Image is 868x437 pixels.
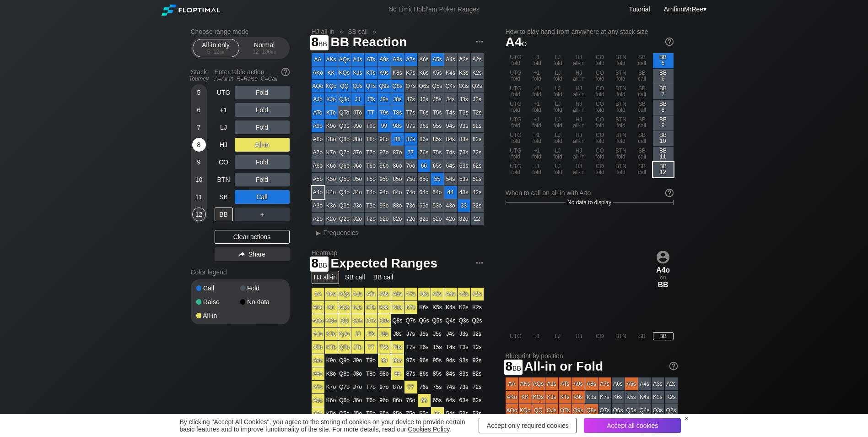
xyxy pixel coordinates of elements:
div: Q3s [458,80,470,93]
div: J5o [351,173,364,186]
div: K7o [325,146,338,159]
div: A5s [431,53,444,66]
div: HJ all-in [569,100,589,115]
div: Raise [196,299,240,305]
div: Q2o [338,213,351,225]
div: KQo [325,80,338,93]
div: All-in [235,138,290,152]
div: 86o [391,159,404,172]
div: All-in only [195,39,237,57]
div: A6s [418,53,431,66]
div: LJ [215,120,233,134]
div: Fold [235,86,290,99]
div: QQ [338,80,351,93]
a: Cookies Policy [408,426,449,433]
div: KJo [325,93,338,106]
h2: Choose range mode [191,28,290,35]
div: HJ all-in [569,69,589,84]
div: HJ all-in [569,53,589,68]
div: SB call [632,115,652,131]
div: T7o [365,146,377,159]
div: Fold [240,285,284,291]
div: K4s [444,66,457,79]
div: K9s [378,66,391,79]
div: CO fold [590,147,610,162]
div: K2s [471,66,484,79]
span: ArnfinnMrRee [664,5,703,13]
span: SB call [346,27,369,36]
div: UTG [215,86,233,99]
div: Q9o [338,120,351,132]
div: 98o [378,133,391,146]
div: J3s [458,93,470,106]
div: J8o [351,133,364,146]
div: 73o [404,199,417,212]
div: 52o [431,213,444,225]
div: AKs [325,53,338,66]
div: KQs [338,66,351,79]
div: J2o [351,213,364,225]
div: 5 – 12 [197,49,235,55]
div: 72o [404,213,417,225]
div: KJs [351,66,364,79]
div: 92s [471,120,484,132]
div: QTs [365,80,377,93]
div: SB call [632,84,652,99]
div: 83s [458,133,470,146]
div: Accept all cookies [584,418,681,433]
div: 85s [431,133,444,146]
div: BTN [215,173,233,186]
div: BTN fold [611,100,631,115]
div: BB 10 [653,131,674,146]
div: HJ all-in [569,84,589,99]
div: BTN fold [611,115,631,131]
div: Q4s [444,80,457,93]
div: ＋ [235,208,290,221]
div: Q8s [391,80,404,93]
div: A3s [458,53,470,66]
div: BB 8 [653,100,674,115]
div: 86s [418,133,431,146]
div: J4s [444,93,457,106]
div: T4s [444,106,457,119]
div: BB 11 [653,147,674,162]
div: T5s [431,106,444,119]
div: ATo [312,106,324,119]
div: 98s [391,120,404,132]
div: Normal [243,39,286,57]
div: 76s [418,146,431,159]
div: 72s [471,146,484,159]
div: 94o [378,186,391,199]
div: K8o [325,133,338,146]
div: J2s [471,93,484,106]
div: Q4o [338,186,351,199]
div: A8o [312,133,324,146]
div: LJ fold [548,84,568,99]
img: icon-avatar.b40e07d9.svg [657,251,669,263]
div: 64s [444,159,457,172]
div: +1 fold [527,131,547,146]
div: T8o [365,133,377,146]
div: 99 [378,120,391,132]
div: CO fold [590,131,610,146]
div: Q7s [404,80,417,93]
div: JJ [351,93,364,106]
div: Q2s [471,80,484,93]
div: LJ fold [548,115,568,131]
div: 75s [431,146,444,159]
img: help.32db89a4.svg [669,361,679,371]
div: 95o [378,173,391,186]
img: Floptimal logo [162,5,220,16]
div: 84s [444,133,457,146]
div: Q7o [338,146,351,159]
div: 12 [192,208,206,221]
div: A7s [404,53,417,66]
div: 6 [192,103,206,117]
div: K6s [418,66,431,79]
div: No Limit Hold’em Poker Ranges [375,5,493,15]
div: J3o [351,199,364,212]
div: 73s [458,146,470,159]
div: UTG fold [506,69,526,84]
div: Fold [235,120,290,134]
div: 97s [404,120,417,132]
